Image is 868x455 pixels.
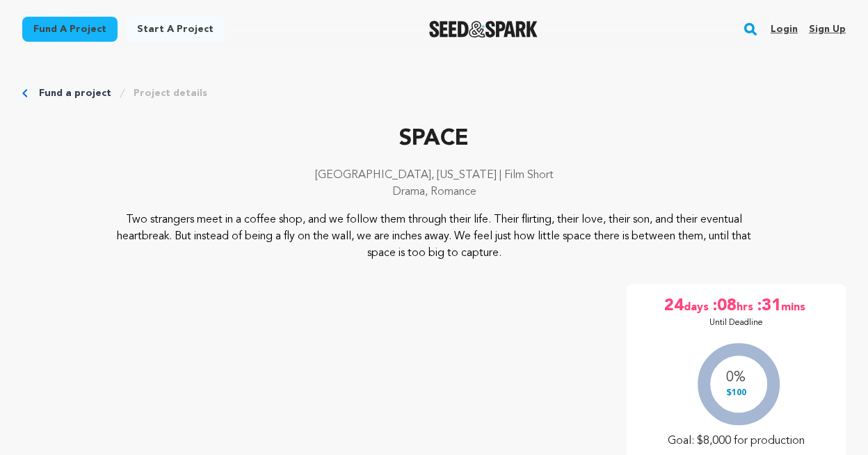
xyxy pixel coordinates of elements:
span: hrs [737,295,756,317]
div: Breadcrumb [22,86,846,100]
a: Login [771,18,798,40]
span: mins [781,295,808,317]
a: Fund a project [39,86,111,100]
p: Two strangers meet in a coffee shop, and we follow them through their life. Their flirting, their... [104,211,763,262]
span: 24 [664,295,684,317]
a: Seed&Spark Homepage [429,21,538,38]
span: :08 [712,295,737,317]
img: Seed&Spark Logo Dark Mode [429,21,538,38]
a: Project details [134,86,207,100]
span: :31 [756,295,781,317]
p: Until Deadline [709,317,763,328]
a: Fund a project [22,17,118,42]
p: Drama, Romance [22,184,846,200]
span: days [684,295,712,317]
p: SPACE [22,122,846,156]
a: Start a project [126,17,225,42]
a: Sign up [809,18,846,40]
p: [GEOGRAPHIC_DATA], [US_STATE] | Film Short [22,167,846,184]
